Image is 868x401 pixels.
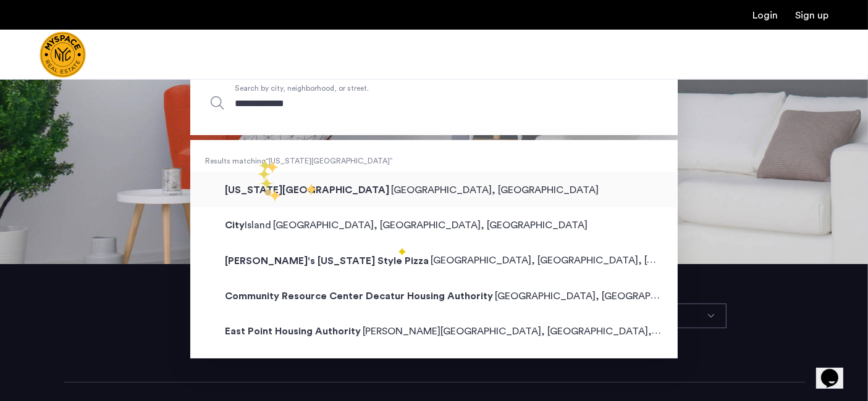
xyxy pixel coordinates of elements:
[225,185,389,195] span: [US_STATE][GEOGRAPHIC_DATA]
[190,155,678,167] span: Results matching
[795,10,828,20] a: Registration
[752,10,778,20] a: Login
[391,185,599,195] span: [GEOGRAPHIC_DATA], [GEOGRAPHIC_DATA]
[225,220,273,230] span: Island
[495,291,809,301] span: [GEOGRAPHIC_DATA], [GEOGRAPHIC_DATA], [GEOGRAPHIC_DATA]
[431,255,745,265] span: [GEOGRAPHIC_DATA], [GEOGRAPHIC_DATA], [GEOGRAPHIC_DATA]
[235,82,576,94] span: Search by city, neighborhood, or street.
[816,352,856,389] iframe: chat widget
[225,220,245,230] span: City
[225,291,493,301] span: Community Resource Center Decatur Housing Authority
[190,71,678,135] input: Apartment Search
[40,31,86,78] a: Cazamio Logo
[363,326,755,336] span: [PERSON_NAME][GEOGRAPHIC_DATA], [GEOGRAPHIC_DATA], [GEOGRAPHIC_DATA]
[266,157,393,165] q: [US_STATE][GEOGRAPHIC_DATA]
[225,256,429,266] span: [PERSON_NAME]'s [US_STATE] Style Pizza
[40,31,86,78] img: logo
[225,326,361,336] span: East Point Housing Authority
[273,220,588,230] span: [GEOGRAPHIC_DATA], [GEOGRAPHIC_DATA], [GEOGRAPHIC_DATA]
